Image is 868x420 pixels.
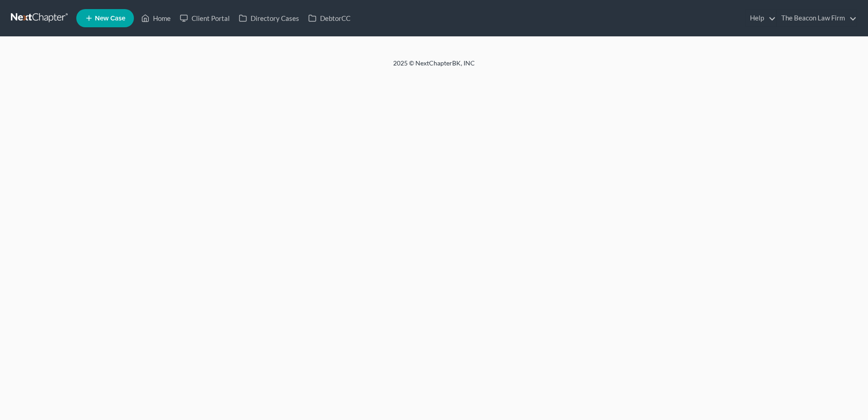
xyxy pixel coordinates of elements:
a: Directory Cases [234,10,304,26]
div: 2025 © NextChapterBK, INC [175,59,693,75]
a: DebtorCC [304,10,355,26]
a: Client Portal [175,10,234,26]
a: The Beacon Law Firm [777,10,857,26]
a: Help [745,10,776,26]
a: Home [137,10,175,26]
new-legal-case-button: New Case [76,9,134,27]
